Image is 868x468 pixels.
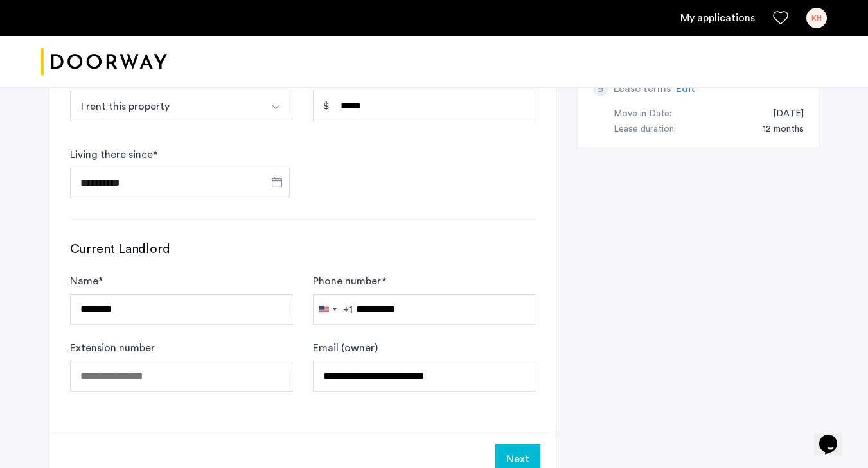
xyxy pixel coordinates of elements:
[70,240,535,258] h3: Current Landlord
[614,81,671,96] h5: Lease terms
[806,8,827,28] div: KH
[270,102,281,112] img: arrow
[343,302,353,317] div: +1
[313,340,378,356] label: Email (owner)
[680,10,755,26] a: My application
[70,273,103,289] label: Name *
[814,417,855,455] iframe: chat widget
[261,91,292,121] button: Select option
[269,175,285,190] button: Open calendar
[41,38,167,86] img: logo
[614,107,671,122] div: Move in Date:
[313,273,386,289] label: Phone number *
[70,147,157,162] label: Living there since *
[760,107,804,122] div: 09/01/2025
[614,122,676,137] div: Lease duration:
[314,295,353,324] button: Selected country
[41,38,167,86] a: Cazamio logo
[70,340,155,356] label: Extension number
[676,83,695,94] span: Edit
[70,91,262,121] button: Select option
[750,122,804,137] div: 12 months
[773,10,788,26] a: Favorites
[593,81,608,96] div: 9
